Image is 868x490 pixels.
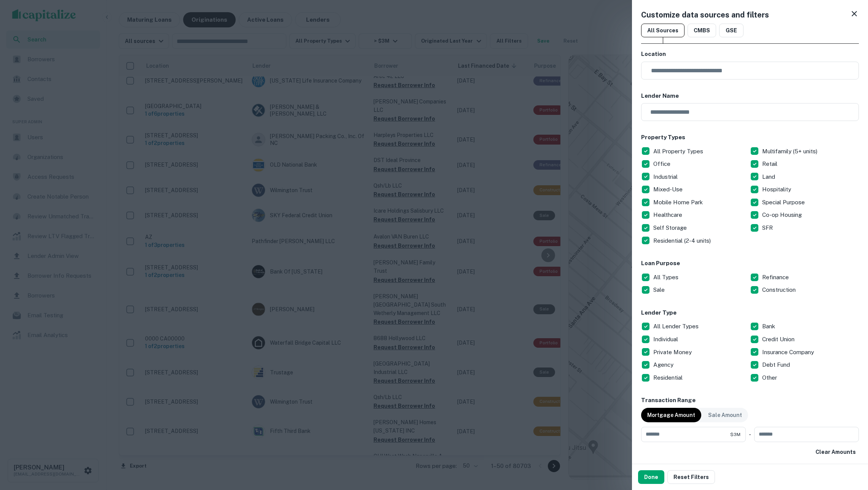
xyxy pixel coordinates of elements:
p: Other [762,373,779,382]
p: Sale [653,285,666,294]
p: Credit Union [762,335,796,344]
span: $3M [730,431,740,438]
iframe: Chat Widget [830,429,868,466]
p: Agency [653,360,675,369]
p: All Types [653,273,680,282]
p: Private Money [653,348,693,357]
p: Sale Amount [708,411,742,419]
p: Bank [762,322,777,331]
button: Done [638,470,664,484]
p: Construction [762,285,797,294]
p: Retail [762,159,779,169]
h6: Location [641,50,859,59]
h6: Lender Type [641,309,859,317]
p: Debt Fund [762,360,791,369]
button: CMBS [688,24,716,37]
p: Healthcare [653,210,684,220]
p: Residential [653,373,684,382]
p: Office [653,159,672,169]
p: Refinance [762,273,790,282]
p: All Lender Types [653,322,700,331]
button: Reset Filters [667,470,715,484]
p: Multifamily (5+ units) [762,147,819,156]
button: GSE [719,24,744,37]
p: Residential (2-4 units) [653,236,712,245]
p: Insurance Company [762,348,815,357]
h6: Property Types [641,133,859,142]
button: All Sources [641,24,685,37]
h6: Loan Purpose [641,259,859,268]
p: SFR [762,223,774,232]
div: - [749,427,751,442]
p: All Property Types [653,147,705,156]
button: Clear Amounts [812,445,859,459]
h6: Lender Name [641,92,859,100]
h6: Transaction Range [641,396,859,405]
h5: Customize data sources and filters [641,9,769,21]
p: Industrial [653,172,679,181]
p: Hospitality [762,185,793,194]
p: Self Storage [653,223,688,232]
p: Mixed-Use [653,185,684,194]
p: Individual [653,335,680,344]
p: Land [762,172,777,181]
p: Special Purpose [762,198,806,207]
p: Mortgage Amount [647,411,695,419]
p: Mobile Home Park [653,198,704,207]
p: Co-op Housing [762,210,803,220]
